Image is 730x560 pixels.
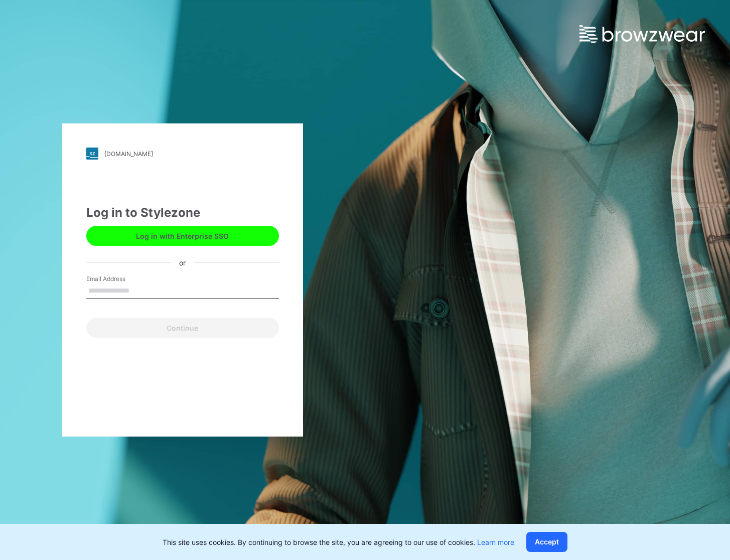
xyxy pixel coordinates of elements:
[171,257,194,267] div: or
[526,532,567,552] button: Accept
[579,25,705,43] img: browzwear-logo.e42bd6dac1945053ebaf764b6aa21510.svg
[86,148,279,160] a: [DOMAIN_NAME]
[86,226,279,246] button: Log in with Enterprise SSO
[86,204,279,222] div: Log in to Stylezone
[86,148,98,160] img: stylezone-logo.562084cfcfab977791bfbf7441f1a819.svg
[477,538,514,546] a: Learn more
[86,274,157,284] label: Email Address
[104,150,153,158] div: [DOMAIN_NAME]
[163,537,514,547] p: This site uses cookies. By continuing to browse the site, you are agreeing to our use of cookies.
